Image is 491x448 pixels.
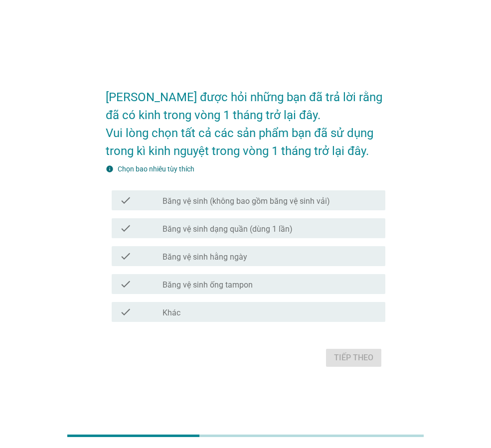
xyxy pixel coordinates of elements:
[106,165,114,173] i: info
[163,196,330,206] label: Băng vệ sinh (không bao gồm băng vệ sinh vải)
[163,280,253,290] label: Băng vệ sinh ống tampon
[163,224,293,234] label: Băng vệ sinh dạng quần (dùng 1 lần)
[106,78,385,160] h2: [PERSON_NAME] được hỏi những bạn đã trả lời rằng đã có kinh trong vòng 1 tháng trở lại đây. Vui l...
[120,194,132,206] i: check
[120,222,132,234] i: check
[120,278,132,290] i: check
[120,250,132,262] i: check
[118,165,194,173] label: Chọn bao nhiêu tùy thích
[120,306,132,318] i: check
[163,252,247,262] label: Băng vệ sinh hằng ngày
[163,308,180,318] label: Khác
